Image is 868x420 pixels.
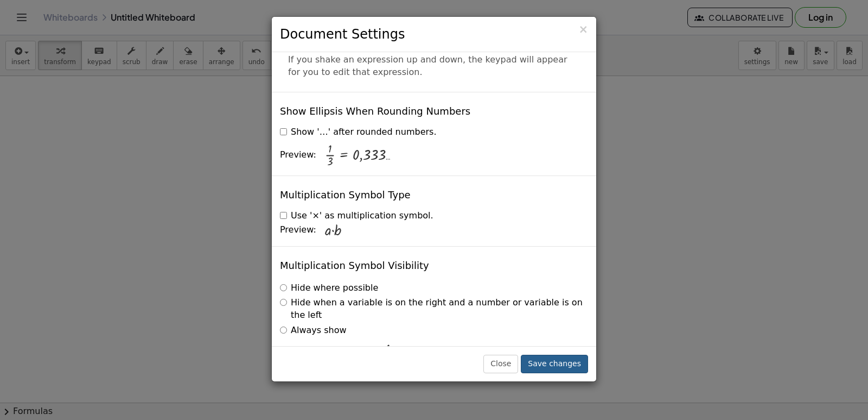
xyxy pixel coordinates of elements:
[483,355,518,373] button: Close
[280,324,347,337] label: Always show
[280,149,316,161] span: Preview:
[280,299,287,306] input: Hide when a variable is on the right and a number or variable is on the left
[288,54,580,79] p: If you shake an expression up and down, the keypad will appear for you to edit that expression.
[280,260,429,271] h4: Multiplication Symbol Visibility
[280,25,588,43] h3: Document Settings
[280,327,287,334] input: Always show
[578,23,588,36] span: ×
[280,284,287,291] input: Hide where possible
[280,282,378,294] label: Hide where possible
[280,224,316,236] span: Preview:
[280,128,287,135] input: Show '…' after rounded numbers.
[521,355,588,373] button: Save changes
[280,190,411,200] h4: Multiplication Symbol Type
[578,24,588,35] button: Close
[280,210,433,222] label: Use '×' as multiplication symbol.
[280,297,588,322] label: Hide when a variable is on the right and a number or variable is on the left
[280,212,287,219] input: Use '×' as multiplication symbol.
[280,106,470,117] h4: Show Ellipsis When Rounding Numbers
[280,126,436,139] label: Show '…' after rounded numbers.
